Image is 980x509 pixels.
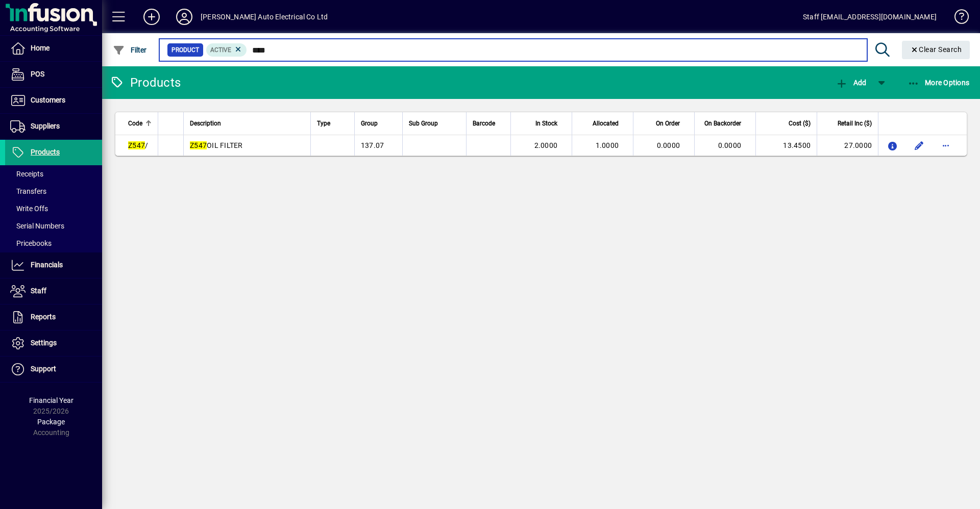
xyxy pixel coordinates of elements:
span: Customers [31,96,65,104]
a: Pricebooks [5,235,102,252]
span: 2.0000 [534,141,558,149]
span: Group [361,118,378,129]
span: Package [37,418,65,426]
span: Clear Search [910,45,962,54]
button: Add [833,73,869,92]
div: Staff [EMAIL_ADDRESS][DOMAIN_NAME] [803,9,937,25]
span: 1.0000 [596,141,619,149]
div: [PERSON_NAME] Auto Electrical Co Ltd [201,9,328,25]
span: / [128,141,148,149]
div: Description [190,118,304,129]
span: Add [836,79,866,87]
div: Code [128,118,152,129]
div: Sub Group [409,118,460,129]
span: Financials [31,261,63,269]
div: Products [110,74,181,91]
a: Home [5,36,102,61]
span: Retail Inc ($) [838,118,872,129]
button: More Options [905,73,972,92]
span: 137.07 [361,141,384,149]
div: Group [361,118,397,129]
span: On Order [656,118,680,129]
span: Products [31,148,60,156]
button: More options [938,137,954,154]
mat-chip: Activation Status: Active [206,43,247,57]
span: Type [317,118,330,129]
em: Z547 [128,141,145,149]
span: Reports [31,313,56,321]
button: Filter [110,41,150,59]
span: Cost ($) [789,118,811,129]
span: Sub Group [409,118,438,129]
div: On Order [640,118,689,129]
span: Description [190,118,221,129]
span: Receipts [10,170,43,178]
span: Serial Numbers [10,222,64,230]
td: 27.0000 [817,135,878,156]
span: Write Offs [10,205,48,213]
a: Transfers [5,183,102,200]
span: Staff [31,287,46,295]
a: Staff [5,278,102,304]
div: Barcode [473,118,504,129]
a: Suppliers [5,114,102,139]
span: 0.0000 [657,141,680,149]
a: Financials [5,252,102,278]
button: Clear [902,41,970,59]
a: Write Offs [5,200,102,217]
span: Product [171,45,199,55]
div: In Stock [517,118,567,129]
span: Barcode [473,118,495,129]
a: Receipts [5,165,102,183]
span: Allocated [593,118,619,129]
button: Add [135,8,168,26]
a: Customers [5,88,102,113]
span: Home [31,44,50,52]
span: OIL FILTER [190,141,243,149]
span: Pricebooks [10,239,52,247]
div: Type [317,118,348,129]
button: Profile [168,8,201,26]
span: Active [210,46,231,54]
a: Knowledge Base [947,2,967,35]
td: 13.4500 [755,135,817,156]
span: 0.0000 [718,141,742,149]
span: In Stock [535,118,557,129]
span: Financial Year [29,396,73,404]
span: Suppliers [31,122,60,130]
a: Reports [5,304,102,330]
span: More Options [908,79,970,87]
span: Settings [31,339,57,347]
span: POS [31,70,44,78]
a: Support [5,357,102,382]
button: Edit [911,137,927,154]
span: Transfers [10,187,46,195]
span: Filter [113,46,147,54]
span: Support [31,365,56,373]
div: Allocated [578,118,628,129]
span: On Backorder [704,118,741,129]
a: Serial Numbers [5,217,102,235]
a: POS [5,62,102,87]
em: Z547 [190,141,207,149]
a: Settings [5,330,102,356]
div: On Backorder [701,118,750,129]
span: Code [128,118,142,129]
